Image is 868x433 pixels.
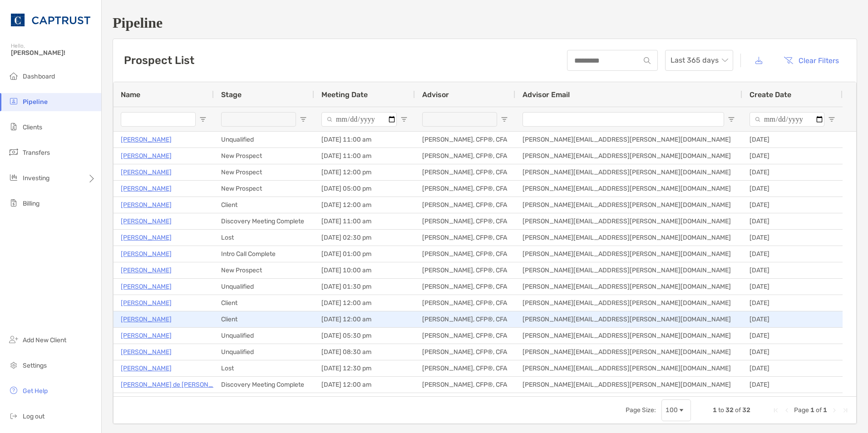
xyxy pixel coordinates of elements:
div: Lost [214,230,314,246]
div: [PERSON_NAME][EMAIL_ADDRESS][PERSON_NAME][DOMAIN_NAME] [515,197,742,213]
div: [PERSON_NAME], CFP®, CFA [415,311,515,327]
h3: Prospect List [124,54,194,67]
p: [PERSON_NAME] [121,314,172,325]
div: [DATE] [742,181,843,197]
div: [PERSON_NAME], CFP®, CFA [415,328,515,344]
a: [PERSON_NAME] [121,330,172,341]
p: [PERSON_NAME] [121,248,172,260]
div: [PERSON_NAME][EMAIL_ADDRESS][PERSON_NAME][DOMAIN_NAME] [515,181,742,197]
h1: Pipeline [113,15,857,31]
div: [PERSON_NAME][EMAIL_ADDRESS][PERSON_NAME][DOMAIN_NAME] [515,148,742,164]
div: Client [214,197,314,213]
span: 32 [742,406,750,414]
a: [PERSON_NAME] [121,363,172,374]
img: billing icon [8,197,19,208]
div: [PERSON_NAME], CFP®, CFA [415,213,515,229]
div: Next Page [831,407,838,414]
div: [PERSON_NAME][EMAIL_ADDRESS][PERSON_NAME][DOMAIN_NAME] [515,344,742,360]
div: [DATE] [742,328,843,344]
span: Stage [221,90,242,99]
div: Unqualified [214,344,314,360]
div: [DATE] [742,148,843,164]
div: [PERSON_NAME][EMAIL_ADDRESS][PERSON_NAME][DOMAIN_NAME] [515,311,742,327]
div: [DATE] [742,279,843,295]
div: [PERSON_NAME], CFP®, CFA [415,262,515,278]
input: Meeting Date Filter Input [321,112,397,127]
img: pipeline icon [8,96,19,107]
div: [DATE] [742,377,843,393]
div: Intro Call Complete [214,246,314,262]
a: [PERSON_NAME] [121,395,172,407]
img: investing icon [8,172,19,183]
div: [DATE] 12:00 pm [314,164,415,180]
div: [DATE] 10:00 am [314,262,415,278]
button: Open Filter Menu [728,116,735,123]
div: [PERSON_NAME], CFP®, CFA [415,377,515,393]
span: Page [794,406,809,414]
img: clients icon [8,121,19,132]
div: [PERSON_NAME], CFP®, CFA [415,164,515,180]
div: Page Size: [626,406,656,414]
div: [PERSON_NAME], CFP®, CFA [415,279,515,295]
img: add_new_client icon [8,334,19,345]
span: Billing [23,200,39,207]
div: [DATE] 11:00 am [314,213,415,229]
span: Investing [23,174,49,182]
div: [DATE] 02:30 pm [314,230,415,246]
button: Open Filter Menu [400,116,408,123]
div: [PERSON_NAME][EMAIL_ADDRESS][PERSON_NAME][DOMAIN_NAME] [515,230,742,246]
span: Create Date [750,90,791,99]
div: [DATE] [742,213,843,229]
input: Name Filter Input [121,112,196,127]
div: [PERSON_NAME][EMAIL_ADDRESS][PERSON_NAME][DOMAIN_NAME] [515,164,742,180]
div: First Page [772,407,779,414]
div: [PERSON_NAME], CFP®, CFA [415,393,515,409]
input: Create Date Filter Input [750,112,824,127]
span: to [718,406,724,414]
div: New Prospect [214,148,314,164]
p: [PERSON_NAME] [121,199,172,211]
div: [DATE] [742,262,843,278]
span: Get Help [23,387,48,395]
p: [PERSON_NAME] [121,281,172,292]
div: New Prospect [214,181,314,197]
div: [PERSON_NAME][EMAIL_ADDRESS][PERSON_NAME][DOMAIN_NAME] [515,295,742,311]
div: Client [214,311,314,327]
span: Transfers [23,149,50,157]
div: [PERSON_NAME][EMAIL_ADDRESS][PERSON_NAME][DOMAIN_NAME] [515,246,742,262]
div: [PERSON_NAME], CFP®, CFA [415,360,515,376]
div: Unqualified [214,328,314,344]
div: Unqualified [214,279,314,295]
div: Client [214,295,314,311]
div: [DATE] [742,344,843,360]
div: [DATE] [742,360,843,376]
a: [PERSON_NAME] [121,134,172,145]
span: of [735,406,741,414]
img: input icon [644,57,651,64]
button: Open Filter Menu [300,116,307,123]
div: [DATE] 05:00 pm [314,181,415,197]
div: [DATE] 11:00 am [314,132,415,148]
div: [PERSON_NAME][EMAIL_ADDRESS][PERSON_NAME][DOMAIN_NAME] [515,132,742,148]
p: [PERSON_NAME] [121,167,172,178]
div: [DATE] 12:00 am [314,311,415,327]
a: [PERSON_NAME] [121,216,172,227]
span: Last 365 days [671,50,728,70]
div: 100 [666,406,678,414]
span: Advisor Email [523,90,570,99]
span: Advisor [422,90,449,99]
div: New Prospect [214,262,314,278]
input: Advisor Email Filter Input [523,112,724,127]
div: [DATE] 12:30 pm [314,360,415,376]
div: [DATE] [742,164,843,180]
div: [PERSON_NAME][EMAIL_ADDRESS][PERSON_NAME][DOMAIN_NAME] [515,393,742,409]
div: [DATE] [742,197,843,213]
div: [PERSON_NAME][EMAIL_ADDRESS][PERSON_NAME][DOMAIN_NAME] [515,213,742,229]
div: [DATE] 05:30 pm [314,328,415,344]
p: [PERSON_NAME] de [PERSON_NAME] [121,379,232,390]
